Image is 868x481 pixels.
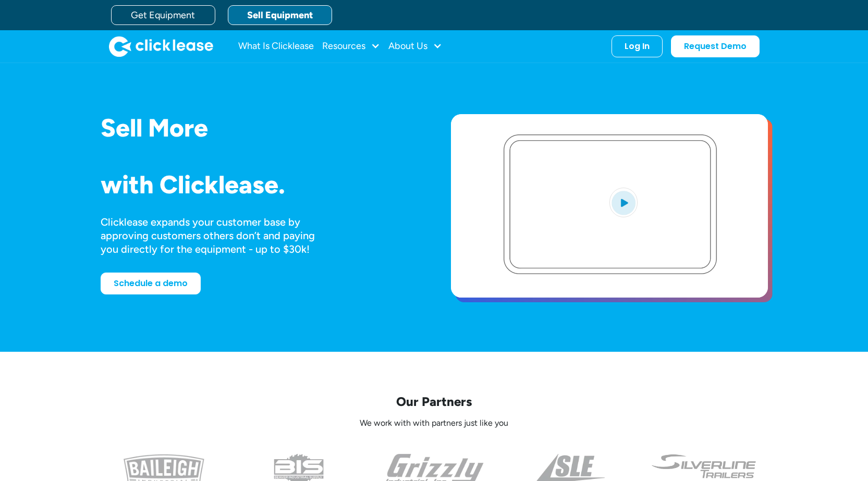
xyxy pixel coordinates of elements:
[322,36,380,57] div: Resources
[101,114,418,142] h1: Sell More
[625,41,650,52] div: Log In
[101,418,768,429] p: We work with with partners just like you
[101,171,418,199] h1: with Clicklease.
[228,5,332,25] a: Sell Equipment
[101,393,768,410] p: Our Partners
[101,273,201,294] a: Schedule a demo
[238,36,314,57] a: What Is Clicklease
[451,114,768,298] a: open lightbox
[109,36,213,57] img: Clicklease logo
[101,215,334,256] div: Clicklease expands your customer base by approving customers others don’t and paying you directly...
[111,5,215,25] a: Get Equipment
[609,188,638,217] img: Blue play button logo on a light blue circular background
[388,36,442,57] div: About Us
[109,36,213,57] a: home
[671,35,760,57] a: Request Demo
